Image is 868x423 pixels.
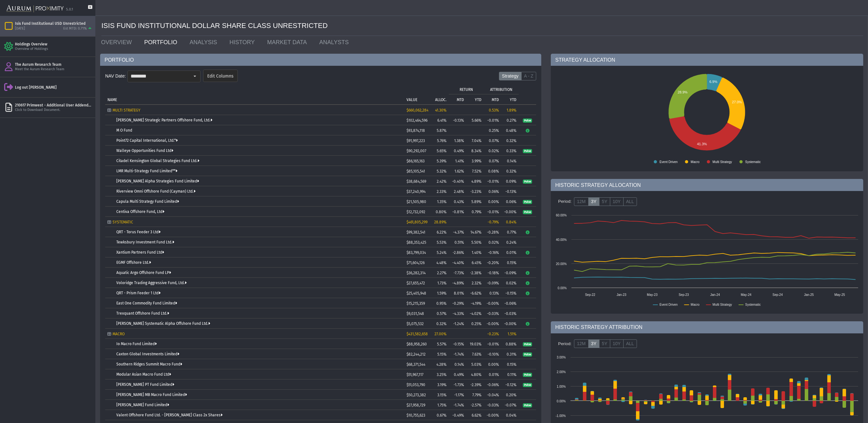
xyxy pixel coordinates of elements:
td: -2.57% [466,400,484,410]
div: -0.79% [486,220,499,224]
span: Pulse [523,352,532,357]
a: Modular Asian Macro Fund Ltd [116,372,171,377]
text: May-25 [834,293,845,297]
span: MULTI STRATEGY [113,108,140,113]
text: Event Driven [660,303,678,306]
div: Isis Fund Institutional USD Unrestricted [15,21,93,26]
td: -0.13% [449,115,466,125]
text: Multi Strategy [713,160,732,164]
td: 0.32% [501,166,519,176]
span: 5.32% [437,169,447,174]
a: East One Commodity Fund Limited [116,301,177,305]
td: 1.40% [466,247,484,257]
p: MTD [457,98,464,102]
text: Jan-23 [617,293,626,297]
text: 20.00% [556,262,567,266]
td: -0.40% [449,176,466,186]
td: -0.04% [484,390,501,400]
td: -0.16% [484,247,501,257]
td: -0.01% [484,115,501,125]
a: M O Fund [116,128,132,133]
span: $25,405,948 [407,291,426,296]
span: Edit Columns [207,73,234,79]
td: 2.48% [449,186,466,196]
div: 210617 Primwest - Additional User Addendum - [PERSON_NAME].pdf [15,103,93,108]
a: Io Macro Fund Limited [116,342,157,346]
text: Macro [691,303,700,306]
td: -0.18% [484,268,501,278]
a: Centiva Offshore Fund, Ltd [116,209,164,214]
span: Pulse [523,373,532,377]
span: 4.48% [436,261,447,265]
td: 7.04% [466,135,484,146]
a: Pulse [523,372,532,377]
td: 7.63% [466,349,484,359]
td: -0.12% [501,379,519,390]
a: Southern Ridges Summit Macro Fund [116,362,182,366]
span: $38,684,569 [407,179,426,184]
label: 3Y [588,197,599,206]
a: Capula Multi Strategy Fund Limited [116,199,179,204]
td: Column MTD [484,94,501,104]
img: Aurum-Proximity%20white.svg [6,2,64,16]
a: Citadel Kensington Global Strategies Fund Ltd. [116,159,199,163]
td: -0.03% [484,400,501,410]
div: Overview of Holdings [15,47,93,51]
td: -1.24% [449,318,466,329]
td: -0.07% [501,400,519,410]
p: MTD [492,98,499,102]
td: -0.01% [484,207,501,217]
div: Click to Download Document. [15,108,93,113]
span: 0.57% [437,311,447,316]
td: 2.32% [466,278,484,288]
a: Xantium Partners Fund Ltd [116,250,164,255]
div: Period: [556,338,574,349]
td: -0.00% [484,298,501,308]
a: ANALYSTS [314,36,356,49]
a: Pulse [523,403,532,407]
td: 0.43% [449,196,466,207]
text: May-24 [741,293,752,297]
a: Valent Offshore Fund Ltd. - [PERSON_NAME] Class 2x Shares [116,413,222,417]
text: 27.0% [732,100,742,104]
text: 28.9% [678,90,687,94]
a: [PERSON_NAME] Strategic Partners Offshore Fund, Ltd. [116,118,212,122]
span: Pulse [523,149,532,154]
td: 0.14% [449,359,466,369]
span: $431,582,658 [407,332,428,336]
td: 0.04% [501,410,519,420]
td: -1.73% [449,379,466,390]
div: Period: [556,196,574,207]
td: 0.79% [466,207,484,217]
text: Jan-25 [804,293,814,297]
td: 1.38% [449,135,466,146]
td: 4.80% [466,369,484,379]
span: Pulse [523,180,532,184]
div: Est MTD: 0.71% [63,26,87,31]
a: HISTORY [225,36,262,49]
label: ALL [623,197,637,206]
div: 1.89% [503,108,516,113]
text: Sep-22 [585,293,596,297]
text: 41.3% [697,142,707,146]
p: NAME [107,98,117,102]
label: Strategy [499,72,521,81]
span: Pulse [523,403,532,408]
span: $12,732,092 [407,210,425,214]
text: Macro [691,160,700,164]
td: 5.03% [466,359,484,369]
label: A - Z [521,72,537,81]
td: 0.02% [501,278,519,288]
span: $93,874,118 [407,128,425,133]
span: Pulse [523,383,532,387]
span: 5.24% [437,250,447,255]
span: $9,031,548 [407,311,424,316]
td: Column VALUE [404,84,428,104]
td: 14.67% [466,227,484,237]
a: [PERSON_NAME] Systematic Alpha Offshore Fund Ltd. [116,321,210,326]
a: Pulse [523,179,532,183]
td: -0.01% [484,176,501,186]
td: -0.09% [501,268,519,278]
td: -4.02% [466,308,484,318]
label: 12M [574,197,588,206]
